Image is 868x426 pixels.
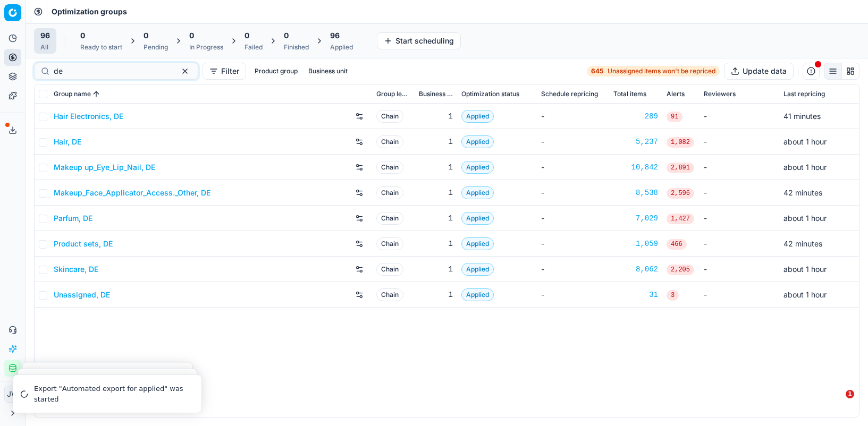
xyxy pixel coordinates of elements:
[613,289,658,300] a: 31
[541,90,598,98] span: Schedule repricing
[783,188,822,197] span: 42 minutes
[783,137,827,146] span: about 1 hour
[80,43,122,52] div: Ready to start
[613,111,658,122] a: 289
[700,104,779,129] td: -
[613,264,658,275] a: 8,062
[245,30,249,41] span: 0
[144,43,168,52] div: Pending
[700,282,779,308] td: -
[203,63,246,80] button: Filter
[537,129,609,155] td: -
[189,30,194,41] span: 0
[330,30,340,41] span: 96
[461,110,494,123] span: Applied
[52,6,127,17] span: Optimization groups
[537,104,609,129] td: -
[144,30,148,41] span: 0
[245,43,263,52] div: Failed
[700,206,779,231] td: -
[52,6,127,17] nav: breadcrumb
[667,163,694,173] span: 2,891
[376,263,403,276] span: Chain
[783,214,827,223] span: about 1 hour
[40,43,50,52] div: All
[537,180,609,206] td: -
[667,112,682,122] span: 91
[461,288,494,301] span: Applied
[613,238,658,249] a: 1,059
[54,238,113,249] a: Product sets, DE
[537,206,609,231] td: -
[376,135,403,148] span: Chain
[700,155,779,180] td: -
[608,67,715,75] span: Unassigned items won't be repriced
[461,212,494,225] span: Applied
[587,66,720,76] a: 645Unassigned items won't be repriced
[667,188,694,199] span: 2,596
[330,43,353,52] div: Applied
[667,214,694,224] span: 1,427
[461,161,494,174] span: Applied
[783,265,827,274] span: about 1 hour
[667,265,694,275] span: 2,205
[667,90,685,98] span: Alerts
[613,188,658,198] a: 8,538
[304,65,352,78] button: Business unit
[376,110,403,123] span: Chain
[461,186,494,199] span: Applied
[376,186,403,199] span: Chain
[54,213,92,224] a: Parfum, DE
[91,89,102,99] button: Sorted by Group name ascending
[461,263,494,276] span: Applied
[54,188,210,198] a: Makeup_Face_Applicator_Access._Other, DE
[613,162,658,173] a: 10,842
[613,213,658,224] a: 7,029
[537,282,609,308] td: -
[54,264,98,275] a: Skincare, DE
[700,257,779,282] td: -
[700,180,779,206] td: -
[537,231,609,257] td: -
[54,137,81,147] a: Hair, DE
[54,289,110,300] a: Unassigned, DE
[700,231,779,257] td: -
[419,111,453,122] div: 1
[783,239,822,248] span: 42 minutes
[54,162,155,173] a: Makeup up_Eye_Lip_Nail, DE
[376,288,403,301] span: Chain
[376,161,403,174] span: Chain
[419,213,453,224] div: 1
[54,90,91,98] span: Group name
[34,384,189,404] div: Export "Automated export for applied" was started
[4,386,21,403] button: JW
[419,162,453,173] div: 1
[419,289,453,300] div: 1
[537,155,609,180] td: -
[40,30,50,41] span: 96
[667,137,694,148] span: 1,082
[419,264,453,275] div: 1
[700,129,779,155] td: -
[419,238,453,249] div: 1
[5,386,21,402] span: JW
[377,32,461,49] button: Start scheduling
[284,43,309,52] div: Finished
[846,390,854,398] span: 1
[80,30,85,41] span: 0
[783,112,821,121] span: 41 minutes
[591,67,603,75] strong: 645
[667,290,679,301] span: 3
[419,137,453,147] div: 1
[461,135,494,148] span: Applied
[461,90,519,98] span: Optimization status
[783,290,827,299] span: about 1 hour
[613,90,646,98] span: Total items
